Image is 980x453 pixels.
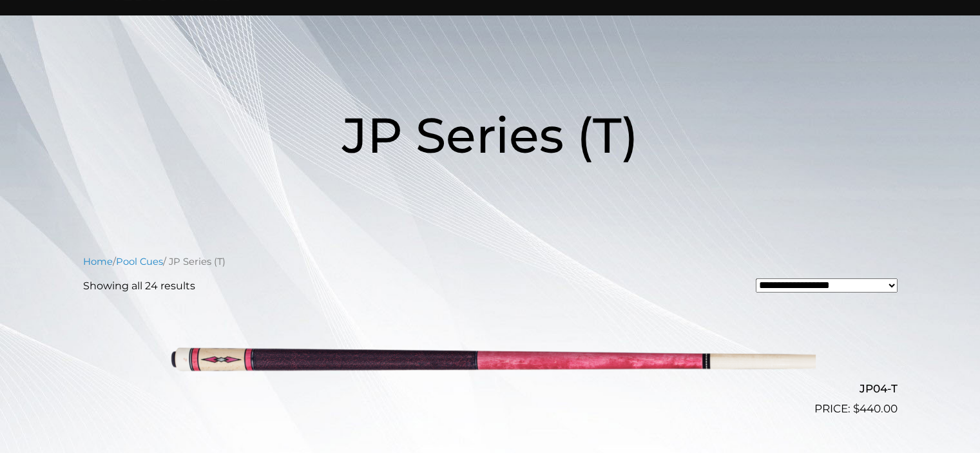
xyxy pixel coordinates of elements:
h2: JP04-T [83,377,898,401]
span: JP Series (T) [342,105,639,165]
span: $ [853,402,860,415]
a: Home [83,256,113,267]
a: JP04-T $440.00 [83,304,898,418]
img: JP04-T [165,304,816,412]
p: Showing all 24 results [83,278,195,294]
bdi: 440.00 [853,402,898,415]
nav: Breadcrumb [83,255,898,269]
select: Shop order [756,278,898,293]
a: Pool Cues [116,256,163,267]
